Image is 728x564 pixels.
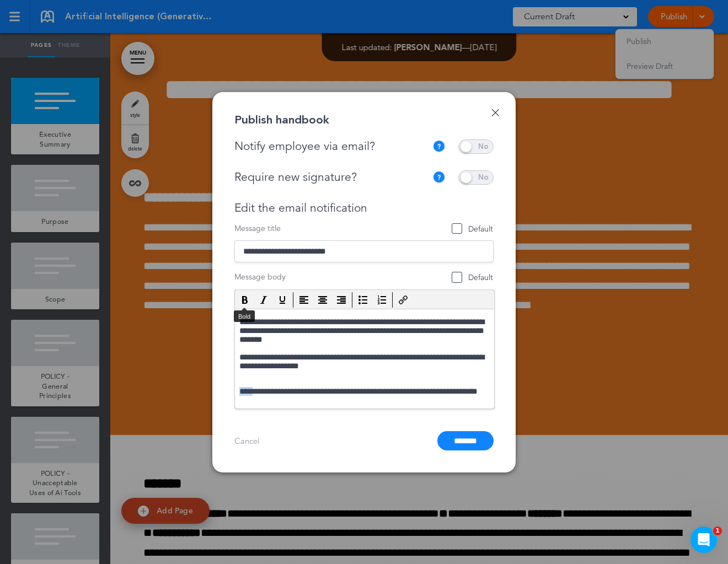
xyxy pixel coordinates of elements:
div: Align right [333,292,350,308]
div: Align center [314,292,331,308]
div: Align left [295,292,313,308]
img: tooltip_icon.svg [432,140,446,153]
div: Numbered list [373,292,390,308]
div: Bold [236,292,254,308]
div: Edit the email notification [234,201,494,215]
div: Bold [234,310,255,322]
span: Message title [234,223,281,234]
img: tooltip_icon.svg [432,171,446,184]
div: Underline [274,292,291,308]
iframe: Intercom live chat [690,527,717,553]
a: Done [491,109,499,116]
a: Cancel [234,436,260,446]
span: Default [452,272,493,283]
iframe: Rich Text Area. Press ALT-F9 for menu. Press ALT-F10 for toolbar. Press ALT-0 for help [235,309,494,409]
div: Publish handbook [234,114,329,126]
span: 1 [713,527,722,535]
div: Notify employee via email? [234,139,432,153]
span: Default [452,224,493,234]
span: Message body [234,272,286,282]
div: Italic [255,292,272,308]
div: Insert/edit link [394,292,412,308]
div: Bullet list [354,292,372,308]
div: Require new signature? [234,170,427,184]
